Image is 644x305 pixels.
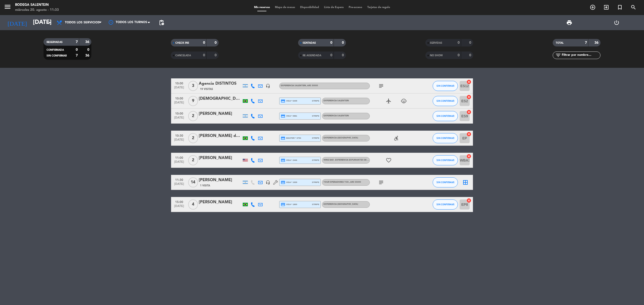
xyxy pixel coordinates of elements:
span: visa * 1800 [281,202,297,207]
span: [DATE] [173,116,185,122]
span: SIN CONFIRMAR [436,99,454,102]
i: cancel [466,79,471,84]
span: 1 Visita [200,184,210,188]
strong: 0 [76,48,78,52]
span: 9 [188,96,198,106]
div: [PERSON_NAME] [199,177,242,183]
span: 19 Visitas [200,87,213,91]
div: [PERSON_NAME] [199,155,242,161]
span: 14 [188,177,198,187]
span: RESERVADAS [47,41,63,43]
span: Experiencia [GEOGRAPHIC_DATA] [324,137,358,139]
span: [DATE] [173,138,185,144]
i: credit_card [281,99,285,103]
span: Mis reservas [252,6,272,9]
span: [DATE] [173,86,185,92]
span: visa * 2446 [281,158,297,163]
strong: 7 [585,41,587,44]
i: arrow_drop_down [47,20,53,26]
span: Todos los servicios [65,21,100,24]
div: [PERSON_NAME] [199,199,242,206]
i: exit_to_app [603,4,609,10]
button: SIN CONFIRMAR [433,133,458,143]
strong: 0 [330,54,332,57]
i: cancel [466,132,471,137]
i: favorite_border [386,157,392,163]
i: headset_mic [266,180,270,185]
span: 2 [188,155,198,165]
span: stripe [312,203,319,206]
button: SIN CONFIRMAR [433,96,458,106]
div: miércoles 20. agosto - 11:33 [15,8,59,13]
span: SIN CONFIRMAR [436,115,454,117]
div: Bodega Salentein [15,3,59,8]
span: stripe [312,181,319,184]
button: SIN CONFIRMAR [433,177,458,187]
span: print [566,20,572,26]
span: WINE BAR - EXPERIENCIA ESPUMANTES DE ALTURA [324,159,387,161]
span: 11:30 [173,177,185,182]
strong: 7 [76,40,78,44]
strong: 0 [203,41,205,44]
i: [DATE] [4,17,30,28]
i: subject [378,83,384,89]
span: 2 [188,111,198,121]
span: NO SHOW [430,54,443,57]
strong: 0 [215,41,218,44]
strong: 36 [594,41,599,44]
strong: 0 [330,41,332,44]
span: [DATE] [173,205,185,210]
span: pending_actions [158,20,165,26]
span: [DATE] [173,160,185,166]
div: [PERSON_NAME] da [PERSON_NAME] [199,133,242,139]
i: cancel [466,110,471,115]
i: add_circle_outline [590,4,596,10]
i: credit_card [281,136,285,140]
span: , ARS 30000 [306,85,318,87]
span: SERVIDAS [430,42,442,44]
span: 15:00 [173,199,185,205]
span: Tour operadores tco. [324,181,361,183]
span: Pre-acceso [346,6,365,9]
strong: 0 [87,48,90,52]
i: search [630,4,636,10]
span: visa * 1939 [281,180,297,185]
span: Mapa de mesas [272,6,298,9]
span: SENTADAS [303,42,316,44]
span: visa * 0981 [281,114,297,118]
span: 3 [188,81,198,91]
span: stripe [312,159,319,162]
span: 10:00 [173,95,185,101]
div: [DEMOGRAPHIC_DATA][PERSON_NAME] [199,95,242,102]
i: filter_list [555,52,561,58]
span: Experiencia Salentein [324,100,349,102]
strong: 36 [85,40,90,44]
span: SIN CONFIRMAR [436,181,454,184]
strong: 0 [458,54,460,57]
i: cancel [466,94,471,99]
button: SIN CONFIRMAR [433,111,458,121]
i: border_all [462,179,468,185]
span: SIN CONFIRMAR [436,159,454,162]
strong: 0 [469,54,472,57]
span: stripe [312,114,319,118]
strong: 7 [76,54,78,57]
span: 10:30 [173,132,185,138]
span: stripe [312,99,319,103]
span: visa * 6445 [281,99,297,103]
span: [DATE] [173,101,185,107]
button: SIN CONFIRMAR [433,155,458,165]
i: credit_card [281,158,285,163]
span: [DATE] [173,182,185,188]
button: menu [4,3,11,12]
i: airplanemode_active [386,98,392,104]
span: RE AGENDADA [303,54,321,57]
span: CANCELADA [175,54,191,57]
i: cancel [466,198,471,203]
strong: 0 [342,54,345,57]
input: Filtrar por nombre... [561,53,600,58]
span: Tarjetas de regalo [365,6,393,9]
span: , ARS 55000 [349,181,361,183]
span: 10:00 [173,80,185,86]
span: 10:00 [173,110,185,116]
